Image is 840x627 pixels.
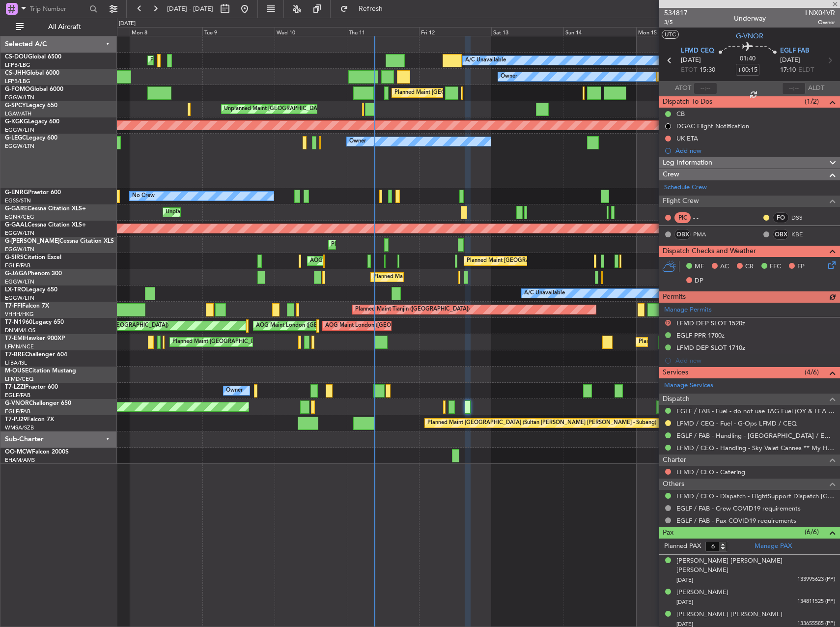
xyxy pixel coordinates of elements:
button: UTC [662,30,679,39]
div: Planned Maint [GEOGRAPHIC_DATA] [639,335,732,349]
a: EGLF/FAB [5,392,30,399]
div: CB [676,110,685,118]
a: M-OUSECitation Mustang [5,368,76,374]
a: G-ENRGPraetor 600 [5,190,61,196]
span: AC [720,262,729,272]
a: EGSS/STN [5,197,31,204]
div: Underway [734,13,766,24]
div: Owner [501,69,517,84]
span: G-KGKG [5,119,28,125]
div: Planned Maint [GEOGRAPHIC_DATA] ([GEOGRAPHIC_DATA]) [150,53,305,68]
span: G-JAGA [5,271,28,277]
span: Owner [805,18,835,27]
div: Owner [349,134,366,149]
span: ETOT [681,65,697,75]
span: 133995623 (PP) [797,575,835,584]
span: T7-N1960 [5,319,32,325]
span: [DATE] [780,56,800,65]
span: [DATE] [676,576,693,584]
div: Planned Maint [GEOGRAPHIC_DATA] ([GEOGRAPHIC_DATA]) [373,270,528,285]
button: Refresh [336,1,394,17]
input: Trip Number [30,1,86,16]
div: Wed 10 [275,27,347,36]
a: EGLF / FAB - Crew COVID19 requirements [676,504,801,513]
span: G-GARE [5,206,28,212]
span: Leg Information [663,157,712,169]
span: LX-TRO [5,287,26,293]
span: G-SIRS [5,255,24,260]
a: OO-MCWFalcon 2000S [5,449,69,455]
div: Thu 11 [347,27,419,36]
a: EGNR/CEG [5,213,34,221]
a: G-LEGCLegacy 600 [5,135,57,141]
div: Tue 9 [202,27,275,36]
span: T7-EMI [5,336,24,342]
span: (1/2) [805,96,819,107]
span: CS-DOU [5,54,28,60]
label: Planned PAX [664,541,701,551]
a: EGGW/LTN [5,142,34,150]
span: G-VNOR [736,31,763,41]
span: 134811525 (PP) [797,598,835,606]
button: All Aircraft [11,19,107,35]
div: AOG Maint London ([GEOGRAPHIC_DATA]) [256,318,366,333]
a: EGGW/LTN [5,294,34,302]
a: LFMD / CEQ - Fuel - G-Ops LFMD / CEQ [676,419,797,427]
div: Planned Maint [GEOGRAPHIC_DATA] ([GEOGRAPHIC_DATA]) [467,254,621,268]
a: LGAV/ATH [5,110,31,117]
span: 3/5 [664,18,688,27]
a: EHAM/AMS [5,456,35,464]
a: VHHH/HKG [5,311,34,318]
span: 15:30 [700,65,715,75]
span: [DATE] [676,598,693,606]
span: EGLF FAB [780,46,809,56]
span: Dispatch To-Dos [663,96,712,108]
span: Others [663,479,684,490]
span: Refresh [350,5,392,12]
a: LFMN/NCE [5,343,34,350]
span: LNX04VR [805,8,835,18]
div: Sat 13 [491,27,563,36]
span: M-OUSE [5,368,28,374]
a: EGLF/FAB [5,408,30,415]
a: EGGW/LTN [5,94,34,101]
span: T7-FFI [5,303,22,309]
span: [DATE] [681,56,701,65]
a: T7-N1960Legacy 650 [5,319,64,325]
span: T7-PJ29 [5,417,27,423]
span: G-VNOR [5,400,29,406]
a: KBE [791,230,813,239]
a: LFMD/CEQ [5,375,33,383]
div: UK ETA [676,134,698,142]
span: FFC [770,262,781,272]
span: Flight Crew [663,196,699,207]
a: EGLF / FAB - Handling - [GEOGRAPHIC_DATA] / EGLF / FAB [676,431,835,440]
div: Unplanned Maint [GEOGRAPHIC_DATA] ([PERSON_NAME] Intl) [224,102,383,116]
span: G-FOMO [5,86,30,92]
div: OBX [773,229,789,240]
a: G-SIRSCitation Excel [5,255,61,260]
a: LX-TROLegacy 650 [5,287,57,293]
a: LFPB/LBG [5,61,30,69]
div: Planned Maint [GEOGRAPHIC_DATA] ([GEOGRAPHIC_DATA]) [331,237,486,252]
div: Planned Maint Tianjin ([GEOGRAPHIC_DATA]) [355,302,470,317]
div: Mon 15 [636,27,708,36]
span: (6/6) [805,527,819,537]
a: WMSA/SZB [5,424,34,431]
span: CS-JHH [5,70,26,76]
a: EGLF / FAB - Fuel - do not use TAG Fuel (OY & LEA only) EGLF / FAB [676,407,835,415]
a: Manage Services [664,381,713,391]
a: G-JAGAPhenom 300 [5,271,62,277]
div: [DATE] [119,20,136,28]
a: DNMM/LOS [5,327,35,334]
a: LFMD / CEQ - Dispatch - FlightSupport Dispatch [GEOGRAPHIC_DATA] [676,492,835,500]
div: AOG Maint [PERSON_NAME] [310,254,385,268]
div: DGAC Flight Notification [676,122,749,130]
div: Unplanned Maint [PERSON_NAME] [166,205,254,220]
div: Planned Maint [GEOGRAPHIC_DATA] [172,335,266,349]
div: A/C Unavailable [524,286,565,301]
span: T7-LZZI [5,384,25,390]
a: T7-FFIFalcon 7X [5,303,49,309]
span: MF [695,262,704,272]
span: FP [797,262,805,272]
